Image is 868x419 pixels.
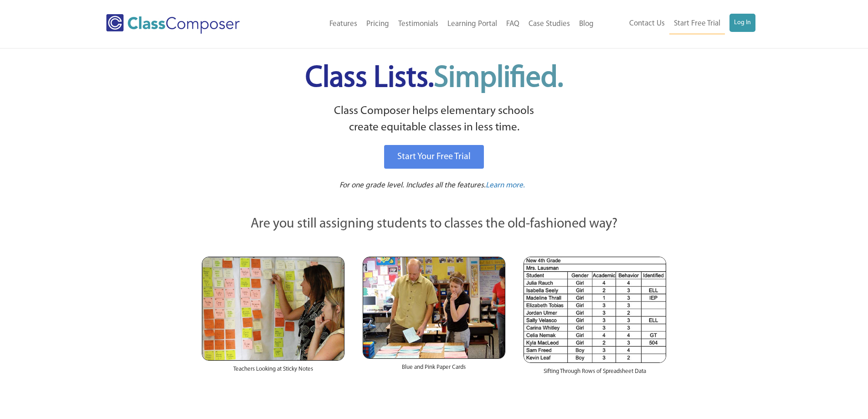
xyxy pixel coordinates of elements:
nav: Header Menu [598,14,755,34]
img: Blue and Pink Paper Cards [363,257,505,358]
a: Pricing [362,14,394,34]
a: Contact Us [625,14,669,34]
img: Class Composer [106,14,240,34]
a: Start Your Free Trial [384,145,484,169]
a: Learning Portal [443,14,502,34]
nav: Header Menu [277,14,598,34]
div: Teachers Looking at Sticky Notes [202,361,344,383]
span: Simplified. [434,64,563,93]
a: Features [325,14,362,34]
a: Learn more. [486,180,525,191]
a: Testimonials [394,14,443,34]
a: FAQ [502,14,524,34]
a: Log In [729,14,755,32]
div: Blue and Pink Paper Cards [363,359,505,381]
img: Teachers Looking at Sticky Notes [202,257,344,361]
span: For one grade level. Includes all the features. [339,181,486,189]
a: Blog [575,14,598,34]
p: Class Composer helps elementary schools create equitable classes in less time. [200,103,668,136]
a: Case Studies [524,14,575,34]
img: Spreadsheets [524,257,666,363]
div: Sifting Through Rows of Spreadsheet Data [524,363,666,385]
a: Start Free Trial [669,14,725,34]
p: Are you still assigning students to classes the old-fashioned way? [202,214,667,234]
span: Learn more. [486,181,525,189]
span: Start Your Free Trial [397,152,471,161]
span: Class Lists. [305,64,563,93]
